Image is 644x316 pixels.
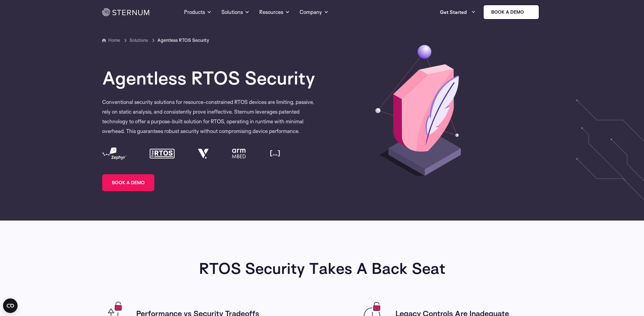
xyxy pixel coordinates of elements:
a: BOOK A DEMO [102,174,154,191]
img: Agentless RTOS Security [374,44,468,178]
h2: RTOS Security Takes A Back Seat [102,259,542,277]
a: Resources [259,1,290,23]
a: Solutions [221,1,250,23]
a: Company [300,1,329,23]
a: Products [184,1,212,23]
img: sternum iot [526,10,531,15]
img: embedded rtos platforms [102,136,281,165]
h1: Agentless RTOS Security [102,68,322,88]
a: Book a demo [483,5,539,20]
span: Agentless RTOS Security [157,37,209,44]
a: Home [108,37,120,43]
button: Open CMP widget [3,298,18,313]
p: Conventional security solutions for resource-constrained RTOS devices are limiting, passive, rely... [102,97,322,165]
a: Get Started [440,6,476,18]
